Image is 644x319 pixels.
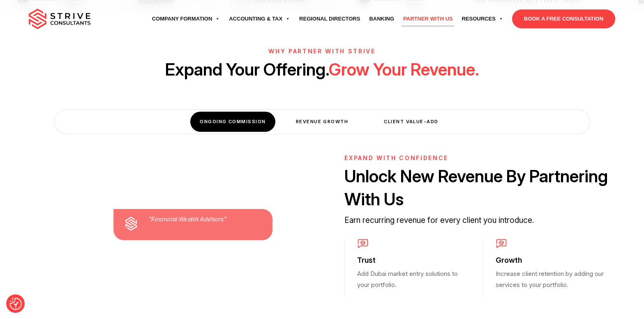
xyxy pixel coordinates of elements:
h3: Trust [357,255,469,265]
h3: Growth [496,255,607,265]
p: Earn recurring revenue for every client you introduce. [344,214,621,227]
p: Add Dubai market entry solutions to your portfolio. [357,269,469,290]
a: Regional Directors [295,7,365,30]
div: Revenue Growth [279,112,365,132]
a: Company Formation [148,7,225,30]
p: Increase client retention by adding our services to your portfolio. [496,269,607,290]
a: Accounting & Tax [224,7,295,30]
a: Banking [365,7,399,30]
a: Partner with Us [399,7,457,30]
a: BOOK A FREE CONSULTATION [512,9,615,28]
div: Client Value-Add [369,112,454,132]
img: main-logo.svg [29,9,90,29]
img: Revisit consent button [9,298,22,310]
h6: Expand With Confidence [344,155,621,162]
h2: Unlock New Revenue By Partnering With Us [344,165,621,211]
span: Grow Your Revenue. [329,59,479,80]
a: Resources [457,7,508,30]
em: "Accountants and Auditors" [146,207,228,215]
div: Ongoing Commission [190,112,275,132]
button: Consent Preferences [9,298,22,310]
